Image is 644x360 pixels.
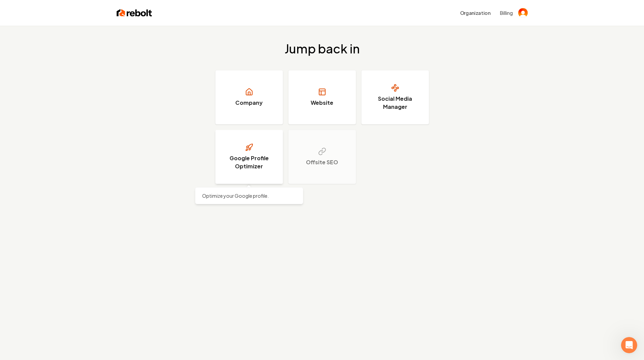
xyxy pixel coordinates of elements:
button: Billing [500,9,513,16]
a: Website [288,70,356,124]
img: Rebolt Logo [117,8,152,18]
p: Optimize your Google profile. [202,192,296,199]
button: Organization [456,7,495,19]
a: Company [215,70,283,124]
a: Google Profile Optimizer [215,130,283,184]
button: Open user button [518,8,528,18]
a: Social Media Manager [361,70,429,124]
h3: Social Media Manager [370,95,421,111]
img: 's logo [518,8,528,18]
h3: Company [235,99,263,107]
h3: Google Profile Optimizer [224,154,275,170]
h3: Offsite SEO [306,158,338,166]
h3: Website [311,99,333,107]
iframe: Intercom live chat [621,337,637,353]
h2: Jump back in [285,42,360,55]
